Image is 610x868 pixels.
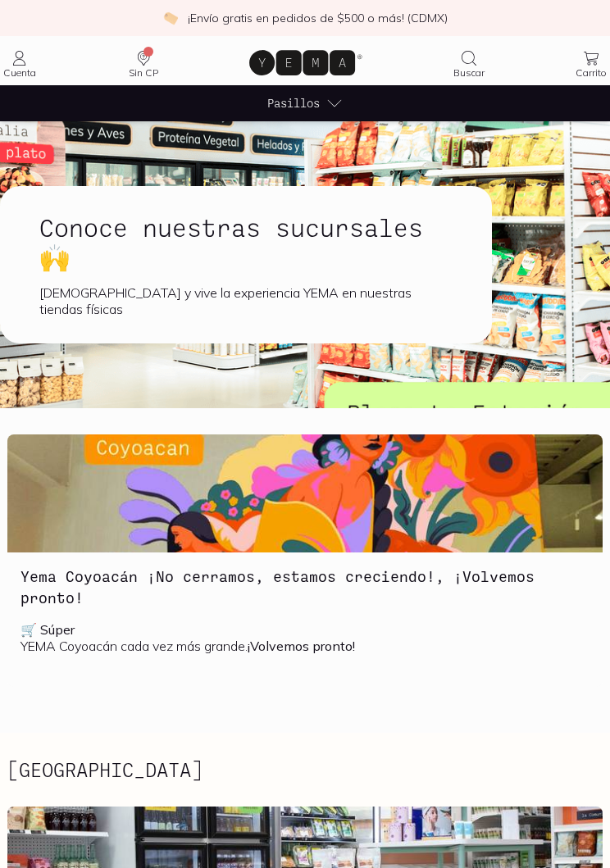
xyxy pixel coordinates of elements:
[20,566,590,609] h3: Yema Coyoacán ¡No cerramos, estamos creciendo!, ¡Volvemos pronto!
[39,212,453,271] h1: Conoce nuestras sucursales 🙌
[20,621,590,654] p: YEMA Coyoacán cada vez más grande.
[248,638,355,654] b: ¡Volvemos pronto!
[124,48,163,78] a: Dirección no especificada
[3,66,36,79] span: Cuenta
[453,66,485,79] span: Buscar
[39,284,453,317] div: [DEMOGRAPHIC_DATA] y vive la experiencia YEMA en nuestras tiendas físicas
[188,10,448,26] p: ¡Envío gratis en pedidos de $500 o más! (CDMX)
[163,11,178,25] img: check
[20,621,75,638] b: 🛒 Súper
[449,48,489,78] a: Buscar
[7,434,603,552] img: Yema Coyoacán ¡No cerramos, estamos creciendo!, ¡Volvemos pronto!
[129,66,158,79] span: Sin CP
[576,66,607,79] span: Carrito
[572,48,610,78] a: Carrito
[267,94,320,111] span: Pasillos
[7,759,203,780] h2: [GEOGRAPHIC_DATA]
